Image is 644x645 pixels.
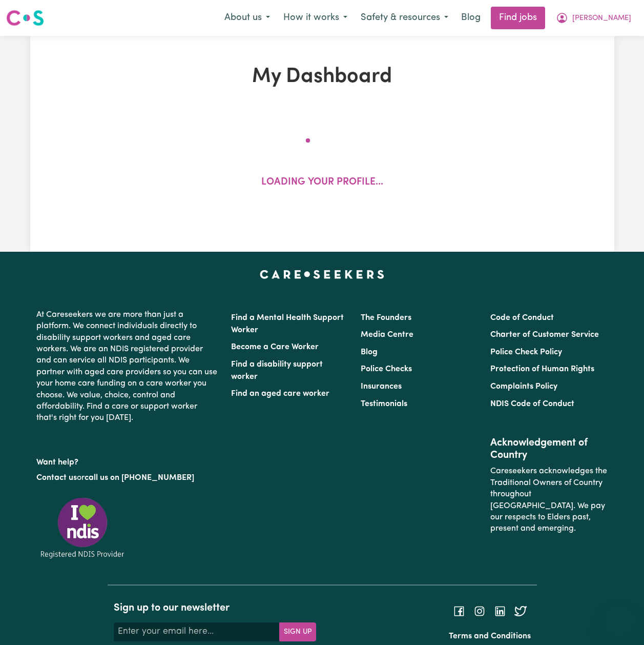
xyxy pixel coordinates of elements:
[490,348,562,356] a: Police Check Policy
[6,9,44,27] img: Careseekers logo
[449,632,531,640] a: Terms and Conditions
[114,622,280,641] input: Enter your email here...
[231,360,323,381] a: Find a disability support worker
[514,607,527,615] a: Follow Careseekers on Twitter
[361,314,411,322] a: The Founders
[279,622,316,641] button: Subscribe
[490,365,594,373] a: Protection of Human Rights
[361,348,378,356] a: Blog
[453,607,465,615] a: Follow Careseekers on Facebook
[490,331,599,339] a: Charter of Customer Service
[134,65,511,89] h1: My Dashboard
[354,7,455,29] button: Safety & resources
[218,7,277,29] button: About us
[572,13,631,24] span: [PERSON_NAME]
[490,461,608,538] p: Careseekers acknowledges the Traditional Owners of Country throughout [GEOGRAPHIC_DATA]. We pay o...
[490,400,574,408] a: NDIS Code of Conduct
[490,382,557,391] a: Complaints Policy
[361,400,407,408] a: Testimonials
[85,474,194,482] a: call us on [PHONE_NUMBER]
[361,365,412,373] a: Police Checks
[494,607,506,615] a: Follow Careseekers on LinkedIn
[261,175,383,190] p: Loading your profile...
[473,607,486,615] a: Follow Careseekers on Instagram
[455,7,487,29] a: Blog
[114,602,316,614] h2: Sign up to our newsletter
[491,7,545,29] a: Find jobs
[603,604,636,637] iframe: Button to launch messaging window
[490,437,608,461] h2: Acknowledgement of Country
[36,305,219,428] p: At Careseekers we are more than just a platform. We connect individuals directly to disability su...
[231,390,329,398] a: Find an aged care worker
[490,314,554,322] a: Code of Conduct
[231,343,319,351] a: Become a Care Worker
[361,331,413,339] a: Media Centre
[277,7,354,29] button: How it works
[36,474,77,482] a: Contact us
[231,314,344,334] a: Find a Mental Health Support Worker
[36,496,129,560] img: Registered NDIS provider
[260,270,384,278] a: Careseekers home page
[36,453,219,468] p: Want help?
[6,6,44,30] a: Careseekers logo
[549,7,638,29] button: My Account
[361,382,402,391] a: Insurances
[36,468,219,488] p: or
